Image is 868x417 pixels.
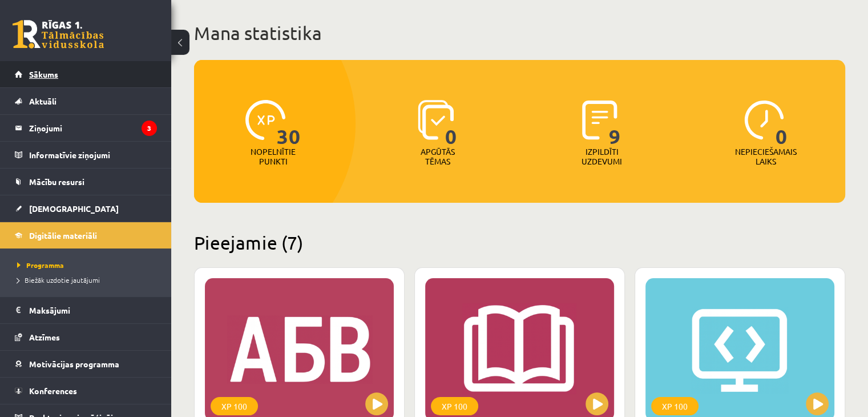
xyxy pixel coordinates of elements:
[579,147,624,166] p: Izpildīti uzdevumi
[29,69,58,79] span: Sākums
[29,96,56,106] span: Aktuāli
[211,397,258,415] div: XP 100
[15,169,157,195] a: Mācību resursi
[29,230,97,240] span: Digitālie materiāli
[15,115,157,141] a: Ziņojumi3
[29,297,157,323] legend: Maksājumi
[445,100,457,147] span: 0
[29,177,84,187] span: Mācību resursi
[29,386,77,396] span: Konferences
[15,88,157,114] a: Aktuāli
[15,142,157,168] a: Informatīvie ziņojumi
[15,195,157,222] a: [DEMOGRAPHIC_DATA]
[15,378,157,404] a: Konferences
[29,332,60,342] span: Atzīmes
[744,100,784,140] img: icon-clock-7be60019b62300814b6bd22b8e044499b485619524d84068768e800edab66f18.svg
[29,359,119,369] span: Motivācijas programma
[15,61,157,87] a: Sākums
[194,231,845,254] h2: Pieejamie (7)
[15,324,157,350] a: Atzīmes
[776,100,788,147] span: 0
[15,297,157,323] a: Maksājumi
[29,142,157,168] legend: Informatīvie ziņojumi
[29,115,157,141] legend: Ziņojumi
[245,100,285,140] img: icon-xp-0682a9bc20223a9ccc6f5883a126b849a74cddfe5390d2b41b4391c66f2066e7.svg
[142,121,157,136] i: 3
[431,397,478,415] div: XP 100
[15,351,157,377] a: Motivācijas programma
[17,275,160,285] a: Biežāk uzdotie jautājumi
[582,100,617,140] img: icon-completed-tasks-ad58ae20a441b2904462921112bc710f1caf180af7a3daa7317a5a94f2d26646.svg
[29,203,119,214] span: [DEMOGRAPHIC_DATA]
[13,20,104,49] a: Rīgas 1. Tālmācības vidusskola
[415,147,460,166] p: Apgūtās tēmas
[17,260,160,270] a: Programma
[651,397,699,415] div: XP 100
[15,222,157,248] a: Digitālie materiāli
[17,275,100,284] span: Biežāk uzdotie jautājumi
[251,147,296,166] p: Nopelnītie punkti
[609,100,621,147] span: 9
[735,147,797,166] p: Nepieciešamais laiks
[277,100,301,147] span: 30
[17,260,64,270] span: Programma
[418,100,454,140] img: icon-learned-topics-4a711ccc23c960034f471b6e78daf4a3bad4a20eaf4de84257b87e66633f6470.svg
[194,22,845,45] h1: Mana statistika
